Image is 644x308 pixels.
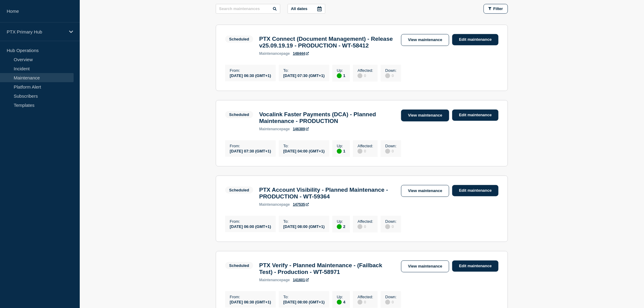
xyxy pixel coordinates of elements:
[230,299,271,304] div: [DATE] 06:30 (GMT+1)
[293,127,309,131] a: 146389
[358,300,362,305] div: disabled
[259,278,282,282] span: maintenance
[337,219,345,224] p: Up :
[288,4,325,14] button: All dates
[259,202,282,207] span: maintenance
[283,224,325,229] div: [DATE] 08:00 (GMT+1)
[452,110,499,121] a: Edit maintenance
[259,262,395,275] h3: PTX Verify - Planned Maintenance - (Failback Test) - Production - WT-58971
[259,51,290,56] p: page
[385,73,397,78] div: 0
[337,73,345,78] div: 1
[385,149,390,154] div: disabled
[401,34,449,46] a: View maintenance
[358,73,373,78] div: 0
[283,68,325,73] p: To :
[358,299,373,305] div: 0
[385,224,390,229] div: disabled
[230,295,271,299] p: From :
[385,299,397,305] div: 0
[385,68,397,73] p: Down :
[337,73,342,78] div: up
[229,263,249,268] div: Scheduled
[259,278,290,282] p: page
[358,224,362,229] div: disabled
[358,224,373,229] div: 0
[385,219,397,224] p: Down :
[358,295,373,299] p: Affected :
[337,295,345,299] p: Up :
[452,34,499,45] a: Edit maintenance
[358,144,373,148] p: Affected :
[293,202,309,207] a: 147535
[229,112,249,117] div: Scheduled
[401,110,449,121] a: View maintenance
[229,188,249,192] div: Scheduled
[230,219,271,224] p: From :
[401,185,449,197] a: View maintenance
[230,144,271,148] p: From :
[259,187,395,200] h3: PTX Account Visibility - Planned Maintenance - PRODUCTION - WT-59364
[216,4,280,14] input: Search maintenances
[229,37,249,41] div: Scheduled
[385,300,390,305] div: disabled
[358,219,373,224] p: Affected :
[283,144,325,148] p: To :
[230,73,271,78] div: [DATE] 06:30 (GMT+1)
[385,224,397,229] div: 0
[283,219,325,224] p: To :
[337,144,345,148] p: Up :
[385,144,397,148] p: Down :
[358,149,362,154] div: disabled
[283,299,325,304] div: [DATE] 08:00 (GMT+1)
[401,261,449,272] a: View maintenance
[283,73,325,78] div: [DATE] 07:30 (GMT+1)
[259,36,395,49] h3: PTX Connect (Document Management) - Release v25.09.19.19 - PRODUCTION - WT-58412
[358,73,362,78] div: disabled
[484,4,508,14] button: Filter
[385,148,397,154] div: 0
[337,224,342,229] div: up
[259,202,290,207] p: page
[293,278,309,282] a: 141601
[259,111,395,124] h3: Vocalink Faster Payments (DCA) - Planned Maintenance - PRODUCTION
[259,127,282,131] span: maintenance
[358,148,373,154] div: 0
[293,51,309,56] a: 148444
[337,148,345,154] div: 1
[337,300,342,305] div: up
[230,148,271,153] div: [DATE] 07:30 (GMT+1)
[259,51,282,56] span: maintenance
[337,149,342,154] div: up
[230,68,271,73] p: From :
[291,6,307,11] p: All dates
[337,224,345,229] div: 2
[358,68,373,73] p: Affected :
[259,127,290,131] p: page
[7,29,65,34] p: PTX Primary Hub
[337,68,345,73] p: Up :
[385,295,397,299] p: Down :
[283,148,325,153] div: [DATE] 04:00 (GMT+1)
[452,261,499,272] a: Edit maintenance
[337,299,345,305] div: 4
[452,185,499,196] a: Edit maintenance
[230,224,271,229] div: [DATE] 06:00 (GMT+1)
[283,295,325,299] p: To :
[493,6,503,11] span: Filter
[385,73,390,78] div: disabled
